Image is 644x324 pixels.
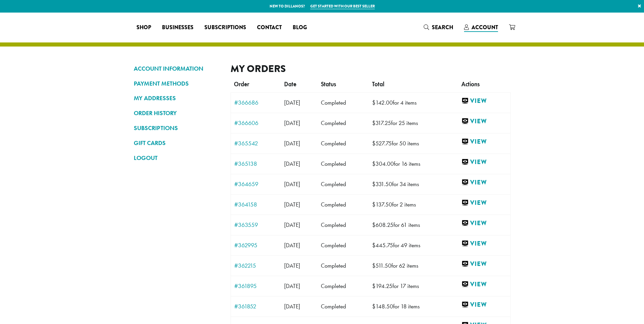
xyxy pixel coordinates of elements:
[372,262,375,269] span: $
[234,201,277,208] a: #364158
[369,92,458,113] td: for 4 items
[372,221,393,229] span: 608.25
[369,113,458,133] td: for 25 items
[234,222,277,228] a: #363559
[372,119,375,127] span: $
[234,242,277,248] a: #362995
[461,219,507,228] a: View
[284,119,300,127] span: [DATE]
[461,280,507,289] a: View
[372,303,393,310] span: 148.50
[372,99,393,106] span: 142.00
[234,140,277,146] a: #365542
[432,23,453,31] span: Search
[372,180,375,188] span: $
[461,199,507,207] a: View
[284,99,300,106] span: [DATE]
[317,255,369,276] td: Completed
[284,262,300,269] span: [DATE]
[234,283,277,289] a: #361895
[317,296,369,317] td: Completed
[234,161,277,167] a: #365138
[461,301,507,309] a: View
[461,138,507,146] a: View
[234,303,277,309] a: #361852
[369,276,458,296] td: for 17 items
[134,152,220,164] a: LOGOUT
[372,241,375,249] span: $
[284,180,300,188] span: [DATE]
[472,23,498,31] span: Account
[418,22,459,33] a: Search
[372,262,391,269] span: 511.50
[372,119,391,127] span: 317.25
[317,154,369,174] td: Completed
[369,133,458,154] td: for 50 items
[461,158,507,166] a: View
[372,282,392,290] span: 194.25
[372,99,375,106] span: $
[369,154,458,174] td: for 16 items
[317,133,369,154] td: Completed
[134,78,220,89] a: PAYMENT METHODS
[317,276,369,296] td: Completed
[372,140,392,147] span: 527.75
[321,80,336,88] span: Status
[284,241,300,249] span: [DATE]
[234,120,277,126] a: #366606
[372,201,375,208] span: $
[234,263,277,269] a: #362215
[369,194,458,215] td: for 2 items
[284,160,300,167] span: [DATE]
[461,80,480,88] span: Actions
[134,137,220,149] a: GIFT CARDS
[136,23,151,32] span: Shop
[369,174,458,194] td: for 34 items
[369,296,458,317] td: for 18 items
[372,241,393,249] span: 445.75
[284,80,296,88] span: Date
[461,117,507,126] a: View
[317,194,369,215] td: Completed
[317,113,369,133] td: Completed
[317,215,369,235] td: Completed
[372,160,394,167] span: 304.00
[372,303,375,310] span: $
[134,63,220,74] a: ACCOUNT INFORMATION
[317,235,369,255] td: Completed
[204,23,246,32] span: Subscriptions
[234,80,249,88] span: Order
[372,201,392,208] span: 137.50
[134,122,220,134] a: SUBSCRIPTIONS
[231,63,511,75] h2: My Orders
[317,92,369,113] td: Completed
[461,178,507,187] a: View
[284,140,300,147] span: [DATE]
[461,97,507,105] a: View
[372,282,375,290] span: $
[293,23,307,32] span: Blog
[372,80,384,88] span: Total
[317,174,369,194] td: Completed
[234,100,277,106] a: #366686
[310,3,375,9] a: Get started with our best seller
[461,260,507,268] a: View
[369,215,458,235] td: for 61 items
[134,107,220,119] a: ORDER HISTORY
[162,23,194,32] span: Businesses
[372,160,375,167] span: $
[372,180,392,188] span: 331.50
[134,92,220,104] a: MY ADDRESSES
[257,23,282,32] span: Contact
[461,239,507,248] a: View
[284,282,300,290] span: [DATE]
[369,235,458,255] td: for 49 items
[284,221,300,229] span: [DATE]
[131,22,157,33] a: Shop
[369,255,458,276] td: for 62 items
[284,303,300,310] span: [DATE]
[284,201,300,208] span: [DATE]
[372,140,375,147] span: $
[372,221,375,229] span: $
[234,181,277,187] a: #364659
